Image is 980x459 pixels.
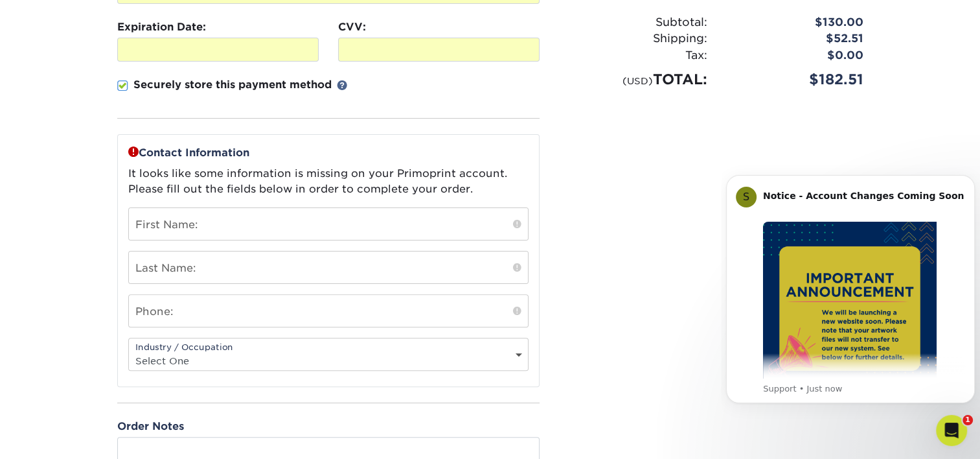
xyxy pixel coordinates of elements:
div: $130.00 [717,14,873,31]
iframe: Secure CVC input frame [344,43,534,56]
div: Tax: [561,47,717,64]
div: Shipping: [561,30,717,47]
iframe: Intercom live chat [936,415,967,446]
p: It looks like some information is missing on your Primoprint account. Please fill out the fields ... [128,166,529,197]
p: Contact Information [128,145,529,161]
div: $182.51 [717,69,873,90]
label: CVV: [338,19,366,35]
iframe: Secure expiration date input frame [123,43,313,56]
label: Order Notes [117,419,184,434]
p: Securely store this payment method [133,77,332,93]
span: 1 [963,415,973,425]
label: Expiration Date: [117,19,206,35]
div: $0.00 [717,47,873,64]
div: $52.51 [717,30,873,47]
iframe: Intercom notifications message [721,159,980,453]
small: (USD) [622,75,653,86]
div: TOTAL: [561,69,717,90]
div: Subtotal: [561,14,717,31]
